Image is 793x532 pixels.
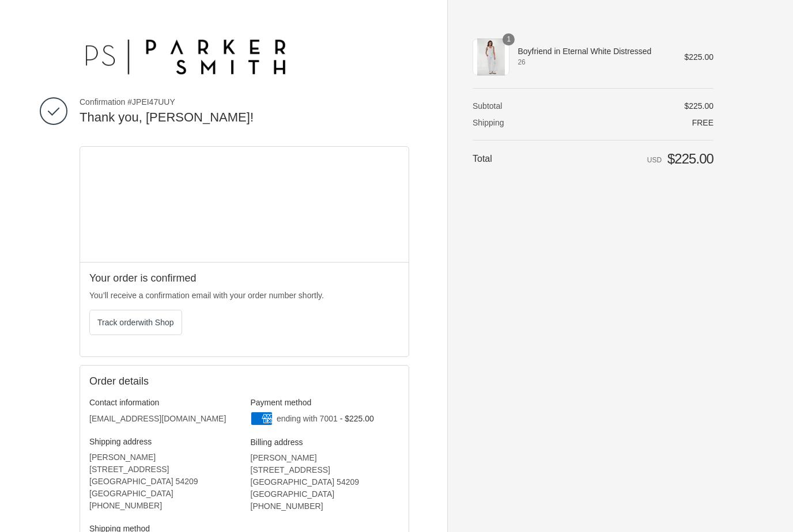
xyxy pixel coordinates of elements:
button: Track orderwith Shop [89,310,182,335]
p: You’ll receive a confirmation email with your order number shortly. [89,290,399,302]
span: ending with 7001 [277,414,338,423]
span: Track order [97,318,174,327]
span: $225.00 [667,151,713,166]
span: - $225.00 [340,414,374,423]
h2: Order details [89,375,244,388]
iframe: Google map displaying pin point of shipping address: Egg Harbor, Wisconsin [80,147,409,262]
span: 26 [518,57,668,67]
bdo: [EMAIL_ADDRESS][DOMAIN_NAME] [89,414,226,423]
span: Boyfriend in Eternal White Distressed [518,46,668,56]
h2: Thank you, [PERSON_NAME]! [80,109,409,126]
h3: Billing address [251,437,400,447]
span: 1 [503,33,515,45]
div: Google map displaying pin point of shipping address: Egg Harbor, Wisconsin [80,147,409,262]
span: USD [647,156,662,164]
img: Parker Smith [80,32,289,78]
span: Confirmation #JPEI47UUY [80,97,409,107]
address: [PERSON_NAME] [STREET_ADDRESS] [GEOGRAPHIC_DATA] 54209 [GEOGRAPHIC_DATA] ‎[PHONE_NUMBER] [251,452,400,512]
span: $225.00 [684,101,713,111]
th: Subtotal [473,101,541,111]
span: Free [692,118,713,127]
span: with Shop [138,318,173,327]
h3: Shipping address [89,436,239,447]
span: Shipping [473,118,504,127]
address: [PERSON_NAME] [STREET_ADDRESS] [GEOGRAPHIC_DATA] 54209 [GEOGRAPHIC_DATA] ‎[PHONE_NUMBER] [89,451,239,512]
span: Total [473,154,492,164]
h2: Your order is confirmed [89,272,399,285]
h3: Payment method [251,397,400,408]
h3: Contact information [89,397,239,408]
span: $225.00 [684,52,713,62]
